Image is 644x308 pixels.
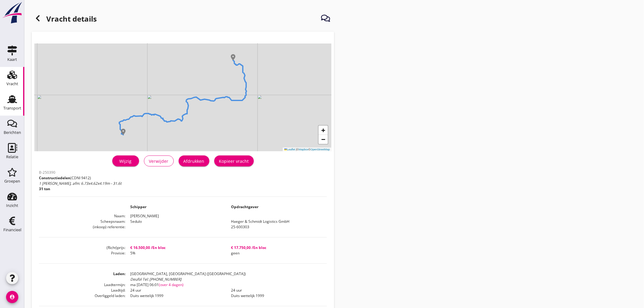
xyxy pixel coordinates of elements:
dd: € 16.500,00 /En bloc [125,245,226,250]
dd: Sedulo [125,219,226,224]
div: Afdrukken [184,158,205,164]
div: Kaart [7,58,17,61]
a: Zoom out [319,135,328,144]
div: Relatie [6,155,18,159]
span: − [321,135,325,143]
dd: 24 uur [226,288,327,293]
dt: Scheepsnaam [39,219,125,224]
dd: € 17.750,00 /En bloc [226,245,327,250]
dd: Schipper [125,204,226,210]
div: Berichten [4,131,21,135]
dd: 25-600303 [226,224,327,230]
img: Marker [230,54,236,60]
dt: Laadtijd [39,288,125,293]
div: Deufol Tel: [PHONE_NUMBER] [130,277,327,282]
i: account_circle [6,291,18,303]
dd: ma [DATE] 06:01 [125,282,327,288]
dd: geen [226,250,327,256]
button: Verwijder [144,156,174,166]
dt: (inkoop) referentie [39,224,125,230]
p: (CDNI 9412) [39,175,121,181]
div: Verwijder [149,158,169,164]
dt: (Richt)prijs [39,245,125,250]
dt: Naam [39,213,125,219]
img: logo-small.a267ee39.svg [1,2,23,24]
button: Kopieer vracht [214,156,254,166]
div: Vracht [6,82,18,86]
h1: Vracht details [32,12,97,27]
dt: Laadtermijn [39,282,125,288]
dd: 5% [125,250,226,256]
a: Wijzig [112,156,139,166]
dd: [PERSON_NAME] [125,213,327,219]
span: 1 [PERSON_NAME], afm: 6.73x4.62x4.19m - 31.6t [39,181,121,186]
dd: Opdrachtgever [226,204,327,210]
dd: Duits wettelijk 1999 [226,293,327,299]
a: Leaflet [284,148,295,151]
p: 31 ton [39,186,121,192]
dd: Haeger & Schmidt Logistics GmbH [226,219,327,224]
button: Afdrukken [179,156,209,166]
div: Groepen [4,179,20,183]
dt: Provisie [39,250,125,256]
span: (over 4 dagen) [159,282,184,287]
img: Marker [120,129,126,135]
dd: [GEOGRAPHIC_DATA], [GEOGRAPHIC_DATA] ([GEOGRAPHIC_DATA]) [125,271,327,282]
a: OpenStreetMap [310,148,330,151]
dt: Laden [39,271,125,282]
div: Wijzig [117,158,134,164]
div: © © [283,148,331,152]
a: Zoom in [319,126,328,135]
dd: Duits wettelijk 1999 [125,293,226,299]
div: Transport [3,106,21,110]
span: Constructiedelen [39,175,70,180]
dd: 24 uur [125,288,226,293]
dt: Overliggeld laden [39,293,125,299]
span: B-250390 [39,170,55,175]
div: Kopieer vracht [219,158,249,164]
div: Financieel [3,228,21,232]
span: + [321,126,325,134]
div: Inzicht [6,204,18,208]
a: Mapbox [299,148,309,151]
